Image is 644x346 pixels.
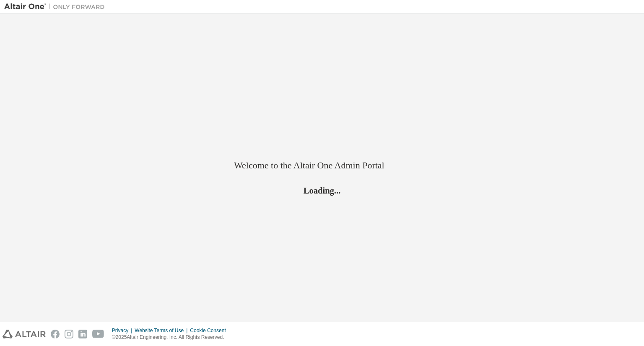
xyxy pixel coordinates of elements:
[92,330,104,338] img: youtube.svg
[234,185,410,196] h2: Loading...
[190,327,231,334] div: Cookie Consent
[78,330,87,338] img: linkedin.svg
[234,160,410,171] h2: Welcome to the Altair One Admin Portal
[65,330,73,338] img: instagram.svg
[112,334,231,341] p: © 2025 Altair Engineering, Inc. All Rights Reserved.
[112,327,135,334] div: Privacy
[51,330,60,338] img: facebook.svg
[3,330,46,338] img: altair_logo.svg
[4,3,109,11] img: Altair One
[135,327,190,334] div: Website Terms of Use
